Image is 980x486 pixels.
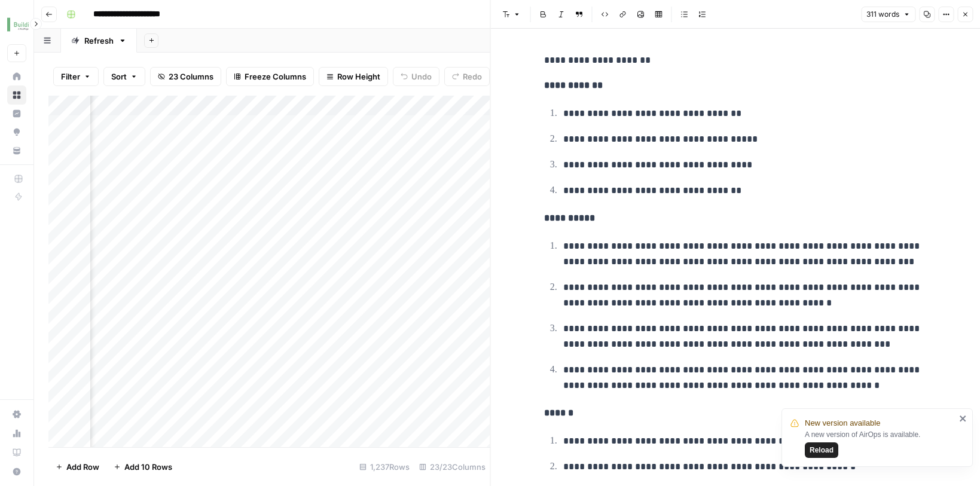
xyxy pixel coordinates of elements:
button: Workspace: Buildium [7,10,26,39]
div: A new version of AirOps is available. [805,429,955,458]
span: Redo [463,71,482,82]
a: Your Data [7,141,26,160]
button: close [959,414,967,423]
span: Undo [411,71,432,82]
span: Filter [61,71,80,82]
img: Buildium Logo [7,14,29,35]
a: Opportunities [7,123,26,142]
span: New version available [805,417,880,429]
button: Add 10 Rows [106,457,179,476]
button: Filter [53,67,99,86]
a: Refresh [61,29,137,53]
button: Freeze Columns [226,67,314,86]
button: Redo [444,67,490,86]
button: 23 Columns [150,67,221,86]
button: Help + Support [7,462,26,481]
a: Usage [7,424,26,443]
button: 311 words [861,7,915,22]
span: Reload [810,445,834,456]
div: Refresh [84,35,114,47]
button: Undo [393,67,439,86]
a: Settings [7,405,26,424]
a: Home [7,67,26,86]
button: Reload [805,442,838,458]
div: 1,237 Rows [355,457,414,476]
span: Row Height [337,71,380,82]
a: Insights [7,104,26,123]
button: Add Row [48,457,106,476]
span: Freeze Columns [245,71,306,82]
span: 23 Columns [169,71,213,82]
span: Sort [111,71,127,82]
a: Browse [7,85,26,105]
a: Learning Hub [7,443,26,462]
button: Sort [103,67,145,86]
span: Add 10 Rows [124,461,172,473]
div: 23/23 Columns [414,457,490,476]
span: 311 words [866,9,899,20]
button: Row Height [319,67,388,86]
span: Add Row [66,461,99,473]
